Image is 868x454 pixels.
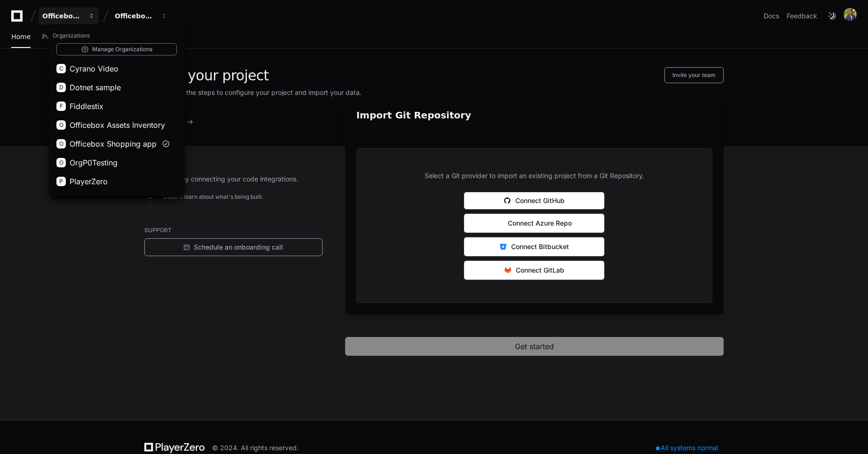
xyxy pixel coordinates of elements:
[844,8,857,21] img: avatar
[345,337,724,356] button: Get started
[464,192,605,210] button: Connect GitHub
[664,67,724,83] button: Invite your team
[56,177,66,186] div: P
[39,8,99,24] button: Officebox Shopping app
[464,237,605,257] button: Connect Bitbucket
[764,11,779,21] a: Docs
[144,227,172,234] span: support
[49,26,184,196] div: Officebox Shopping app
[56,102,66,111] div: F
[42,11,83,21] div: Officebox Shopping app
[49,28,184,43] h1: Organizations
[144,238,323,256] a: Schedule an onboarding call
[464,213,605,233] button: Connect Azure Repo
[70,82,121,93] span: Dotnet sample
[70,101,103,112] span: Fiddlestix
[70,63,118,74] span: Cyrano Video
[212,443,299,453] div: © 2024. All rights reserved.
[511,242,569,251] span: Connect Bitbucket
[144,88,724,97] p: Please follow the steps to configure your project and import your data.
[70,176,108,187] span: PlayerZero
[111,8,171,24] button: Officebox Shopping app
[11,26,31,48] a: Home
[56,120,66,130] div: O
[115,11,155,21] div: Officebox Shopping app
[42,26,86,48] a: Pull Requests
[56,158,66,167] div: O
[787,11,817,21] button: Feedback
[70,119,165,131] span: Officebox Assets Inventory
[425,171,644,180] p: Select a Git provider to import an existing project from a Git Repository.
[11,34,31,39] span: Home
[356,109,712,122] h2: Import Git Repository
[42,34,86,39] span: Pull Requests
[163,193,177,200] span: Code
[144,67,268,84] h1: Setup your project
[70,157,118,168] span: OrgP0Testing
[56,43,177,55] a: Manage Organizations
[464,260,605,280] button: Connect GitLab
[56,139,66,149] div: O
[144,174,323,184] p: Get started by connecting your code integrations.
[56,64,66,73] div: C
[70,138,157,149] span: Officebox Shopping app
[163,191,323,203] p: to learn about what's being built.
[508,219,572,228] span: Connect Azure Repo
[56,83,66,92] div: D
[516,266,564,275] span: Connect GitLab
